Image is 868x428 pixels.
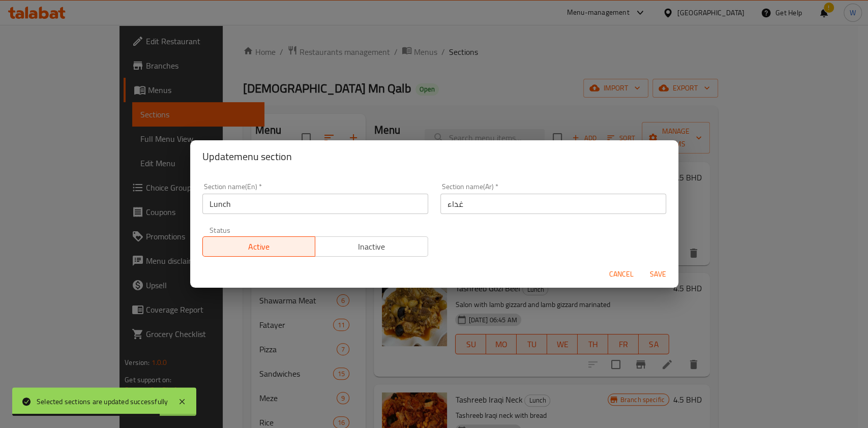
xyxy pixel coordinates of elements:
button: Inactive [315,236,428,257]
button: Cancel [605,265,638,284]
input: Please enter section name(ar) [440,194,666,214]
div: Selected sections are updated successfully [37,396,168,407]
h2: Update menu section [202,148,666,165]
button: Save [642,265,674,284]
button: Active [202,236,316,257]
input: Please enter section name(en) [202,194,428,214]
span: Active [207,239,312,254]
span: Save [646,268,670,281]
span: Cancel [609,268,634,281]
span: Inactive [319,239,424,254]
